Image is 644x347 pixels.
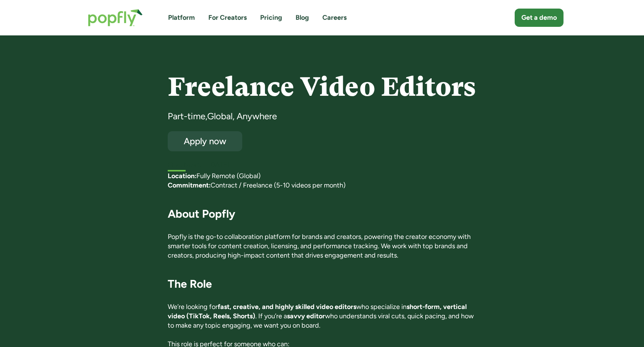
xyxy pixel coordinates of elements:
[168,232,477,261] p: Popfly is the go-to collaboration platform for brands and creators, powering the creator economy ...
[168,131,242,151] a: Apply now
[168,181,211,189] strong: Commitment:
[168,303,467,320] strong: short-form, vertical video (TikTok, Reels, Shorts)
[168,110,205,122] div: Part-time
[322,13,347,22] a: Careers
[174,136,236,146] div: Apply now
[208,13,247,22] a: For Creators
[168,172,196,180] strong: Location:
[168,171,477,190] p: ‍ Fully Remote (Global) Contract / Freelance (5-10 videos per month)
[168,13,195,22] a: Platform
[287,312,325,320] strong: savvy editor
[80,1,150,34] a: home
[208,160,477,170] div: [DATE]
[168,73,477,101] h4: Freelance Video Editors
[218,303,356,311] strong: fast, creative, and highly skilled video editors
[168,277,212,291] strong: The Role
[515,9,563,27] a: Get a demo
[168,160,202,170] h5: First listed:
[260,13,282,22] a: Pricing
[205,110,207,122] div: ,
[168,207,235,221] strong: About Popfly
[296,13,309,22] a: Blog
[207,110,277,122] div: Global, Anywhere
[168,302,477,331] p: We’re looking for who specialize in . If you’re a who understands viral cuts, quick pacing, and h...
[521,13,557,22] div: Get a demo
